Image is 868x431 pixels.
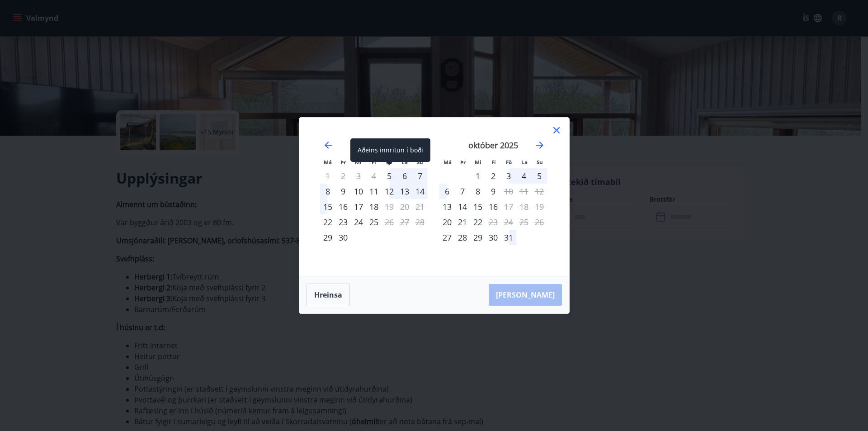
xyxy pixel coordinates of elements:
[335,184,351,199] td: Choose þriðjudagur, 9. september 2025 as your check-in date. It’s available.
[470,199,486,214] div: 15
[335,199,351,214] td: Choose þriðjudagur, 16. september 2025 as your check-in date. It’s available.
[397,184,412,199] div: 13
[486,184,501,199] td: Choose fimmtudagur, 9. október 2025 as your check-in date. It’s available.
[537,159,543,166] small: Su
[439,184,455,199] div: 6
[320,214,335,230] td: Choose mánudagur, 22. september 2025 as your check-in date. It’s available.
[501,168,516,184] div: 3
[335,214,351,230] div: 23
[443,159,452,166] small: Má
[470,184,486,199] div: 8
[439,214,455,230] td: Choose mánudagur, 20. október 2025 as your check-in date. It’s available.
[320,199,335,214] div: 15
[351,184,366,199] td: Choose miðvikudagur, 10. september 2025 as your check-in date. It’s available.
[532,199,547,214] td: Not available. sunnudagur, 19. október 2025
[439,199,455,214] div: Aðeins innritun í boði
[486,230,501,245] td: Choose fimmtudagur, 30. október 2025 as your check-in date. It’s available.
[320,184,335,199] div: 8
[455,199,470,214] td: Choose þriðjudagur, 14. október 2025 as your check-in date. It’s available.
[412,168,428,184] td: Choose sunnudagur, 7. september 2025 as your check-in date. It’s available.
[320,184,335,199] td: Choose mánudagur, 8. september 2025 as your check-in date. It’s available.
[491,159,496,166] small: Fi
[516,199,532,214] td: Not available. laugardagur, 18. október 2025
[470,199,486,214] td: Choose miðvikudagur, 15. október 2025 as your check-in date. It’s available.
[397,168,412,184] div: 6
[439,230,455,245] td: Choose mánudagur, 27. október 2025 as your check-in date. It’s available.
[397,168,412,184] td: Choose laugardagur, 6. september 2025 as your check-in date. It’s available.
[439,184,455,199] td: Choose mánudagur, 6. október 2025 as your check-in date. It’s available.
[470,230,486,245] div: 29
[486,168,501,184] td: Choose fimmtudagur, 2. október 2025 as your check-in date. It’s available.
[320,214,335,230] div: Aðeins innritun í boði
[366,199,382,214] div: 18
[439,230,455,245] div: Aðeins innritun í boði
[320,230,335,245] div: Aðeins innritun í boði
[320,199,335,214] td: Choose mánudagur, 15. september 2025 as your check-in date. It’s available.
[382,168,397,184] div: Aðeins innritun í boði
[366,184,382,199] td: Choose fimmtudagur, 11. september 2025 as your check-in date. It’s available.
[351,199,366,214] div: 17
[501,184,516,199] td: Not available. föstudagur, 10. október 2025
[412,184,428,199] div: 14
[397,199,412,214] td: Not available. laugardagur, 20. september 2025
[501,184,516,199] div: Aðeins útritun í boði
[335,230,351,245] td: Choose þriðjudagur, 30. september 2025 as your check-in date. It’s available.
[382,214,397,230] td: Not available. föstudagur, 26. september 2025
[486,214,501,230] div: Aðeins útritun í boði
[470,168,486,184] div: 1
[335,168,351,184] td: Not available. þriðjudagur, 2. september 2025
[501,199,516,214] td: Not available. föstudagur, 17. október 2025
[455,230,470,245] div: 28
[324,159,332,166] small: Má
[470,184,486,199] td: Choose miðvikudagur, 8. október 2025 as your check-in date. It’s available.
[366,214,382,230] td: Choose fimmtudagur, 25. september 2025 as your check-in date. It’s available.
[516,168,532,184] div: 4
[501,214,516,230] td: Not available. föstudagur, 24. október 2025
[470,230,486,245] td: Choose miðvikudagur, 29. október 2025 as your check-in date. It’s available.
[486,184,501,199] div: 9
[366,184,382,199] div: 11
[486,230,501,245] div: 30
[455,199,470,214] div: 14
[397,184,412,199] td: Choose laugardagur, 13. september 2025 as your check-in date. It’s available.
[460,159,466,166] small: Þr
[455,184,470,199] div: 7
[501,199,516,214] div: Aðeins útritun í boði
[501,168,516,184] td: Choose föstudagur, 3. október 2025 as your check-in date. It’s available.
[335,184,351,199] div: 9
[455,214,470,230] td: Choose þriðjudagur, 21. október 2025 as your check-in date. It’s available.
[439,199,455,214] td: Choose mánudagur, 13. október 2025 as your check-in date. It’s available.
[382,168,397,184] td: Choose föstudagur, 5. september 2025 as your check-in date. It’s available.
[382,199,397,214] div: Aðeins útritun í boði
[310,128,558,265] div: Calendar
[486,199,501,214] td: Choose fimmtudagur, 16. október 2025 as your check-in date. It’s available.
[320,168,335,184] td: Not available. mánudagur, 1. september 2025
[532,214,547,230] td: Not available. sunnudagur, 26. október 2025
[335,230,351,245] div: 30
[516,168,532,184] td: Choose laugardagur, 4. október 2025 as your check-in date. It’s available.
[455,230,470,245] td: Choose þriðjudagur, 28. október 2025 as your check-in date. It’s available.
[351,199,366,214] td: Choose miðvikudagur, 17. september 2025 as your check-in date. It’s available.
[521,159,528,166] small: La
[382,214,397,230] div: Aðeins útritun í boði
[382,184,397,199] td: Choose föstudagur, 12. september 2025 as your check-in date. It’s available.
[366,168,382,184] td: Not available. fimmtudagur, 4. september 2025
[470,214,486,230] td: Choose miðvikudagur, 22. október 2025 as your check-in date. It’s available.
[486,214,501,230] td: Not available. fimmtudagur, 23. október 2025
[351,214,366,230] div: 24
[335,199,351,214] div: 16
[516,214,532,230] td: Not available. laugardagur, 25. október 2025
[382,184,397,199] div: 12
[382,199,397,214] td: Not available. föstudagur, 19. september 2025
[455,184,470,199] td: Choose þriðjudagur, 7. október 2025 as your check-in date. It’s available.
[468,140,518,151] strong: október 2025
[532,168,547,184] td: Choose sunnudagur, 5. október 2025 as your check-in date. It’s available.
[486,199,501,214] div: 16
[534,140,545,151] div: Move forward to switch to the next month.
[323,140,334,151] div: Move backward to switch to the previous month.
[351,168,366,184] td: Not available. miðvikudagur, 3. september 2025
[307,284,350,306] button: Hreinsa
[366,199,382,214] td: Choose fimmtudagur, 18. september 2025 as your check-in date. It’s available.
[501,230,516,245] div: 31
[486,168,501,184] div: 2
